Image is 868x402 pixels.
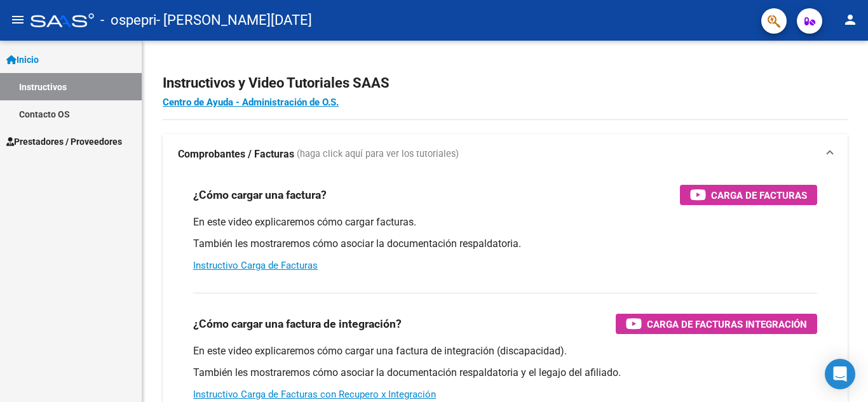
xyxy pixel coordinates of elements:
h3: ¿Cómo cargar una factura? [193,186,327,204]
h2: Instructivos y Video Tutoriales SAAS [163,71,848,95]
span: - ospepri [100,6,156,34]
a: Instructivo Carga de Facturas con Recupero x Integración [193,389,436,400]
span: (haga click aquí para ver los tutoriales) [297,147,459,161]
span: Inicio [6,53,39,67]
button: Carga de Facturas [680,185,817,205]
p: También les mostraremos cómo asociar la documentación respaldatoria y el legajo del afiliado. [193,366,817,380]
h3: ¿Cómo cargar una factura de integración? [193,315,402,333]
p: En este video explicaremos cómo cargar facturas. [193,215,817,229]
a: Instructivo Carga de Facturas [193,260,318,271]
button: Carga de Facturas Integración [616,314,817,334]
span: - [PERSON_NAME][DATE] [156,6,312,34]
span: Carga de Facturas [711,187,807,203]
div: Open Intercom Messenger [825,359,855,389]
a: Centro de Ayuda - Administración de O.S. [163,97,339,108]
p: En este video explicaremos cómo cargar una factura de integración (discapacidad). [193,344,817,358]
span: Prestadores / Proveedores [6,135,122,149]
mat-icon: person [843,12,858,27]
strong: Comprobantes / Facturas [178,147,294,161]
p: También les mostraremos cómo asociar la documentación respaldatoria. [193,237,817,251]
mat-icon: menu [10,12,25,27]
span: Carga de Facturas Integración [647,316,807,332]
mat-expansion-panel-header: Comprobantes / Facturas (haga click aquí para ver los tutoriales) [163,134,848,175]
